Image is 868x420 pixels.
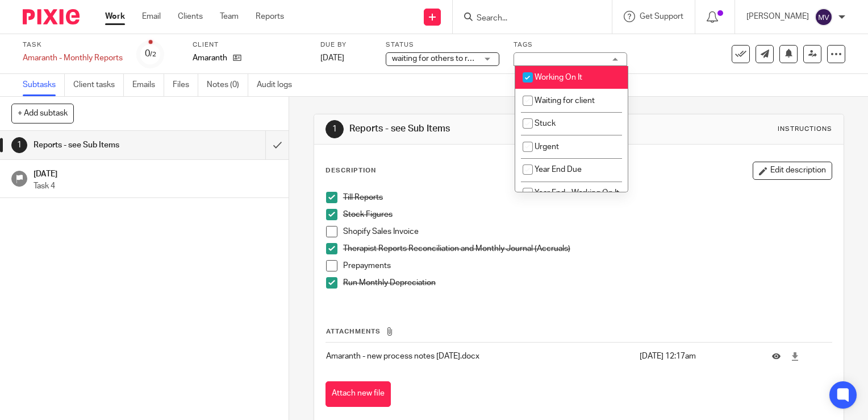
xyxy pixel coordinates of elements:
[325,166,376,175] p: Description
[475,14,578,24] input: Search
[753,162,832,180] button: Edit description
[105,11,125,22] a: Work
[343,260,832,271] p: Prepayments
[173,74,198,96] a: Files
[257,74,301,96] a: Audit logs
[640,351,755,362] p: [DATE] 12:17am
[535,120,556,127] span: Stuck
[349,123,603,135] h1: Reports - see Sub Items
[392,55,482,63] span: waiting for others to reply
[815,8,833,26] img: svg%3E
[746,11,809,22] p: [PERSON_NAME]
[640,13,683,20] span: Get Support
[343,243,832,254] p: Therapist Reports Reconciliation and Monthly Journal (Accruals)
[193,52,227,64] p: Amaranth
[535,97,595,105] span: Waiting for client
[343,192,832,203] p: Till Reports
[132,74,164,96] a: Emails
[320,54,344,62] span: [DATE]
[325,120,344,138] div: 1
[150,51,156,57] small: /2
[343,226,832,237] p: Shopify Sales Invoice
[791,351,799,362] a: Download
[343,277,832,289] p: Run Monthly Depreciation
[178,11,203,22] a: Clients
[778,125,832,134] div: Instructions
[34,180,278,192] p: Task 4
[23,74,65,96] a: Subtasks
[343,209,832,220] p: Stock Figures
[386,40,499,50] label: Status
[11,137,27,153] div: 1
[256,11,284,22] a: Reports
[535,166,582,174] span: Year End Due
[535,73,582,81] span: Working On It
[207,74,248,96] a: Notes (0)
[326,351,633,362] p: Amaranth - new process notes [DATE].docx
[535,189,619,197] span: Year End - Working On It
[11,104,74,123] button: + Add subtask
[514,40,627,50] label: Tags
[325,381,391,407] button: Attach new file
[193,40,306,50] label: Client
[535,143,559,151] span: Urgent
[23,52,123,64] div: Amaranth - Monthly Reports
[142,11,161,22] a: Email
[23,9,80,24] img: Pixie
[23,40,123,50] label: Task
[145,47,156,60] div: 0
[320,40,372,50] label: Due by
[326,328,381,335] span: Attachments
[73,74,124,96] a: Client tasks
[220,11,239,22] a: Team
[34,166,278,180] h1: [DATE]
[34,137,181,154] h1: Reports - see Sub Items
